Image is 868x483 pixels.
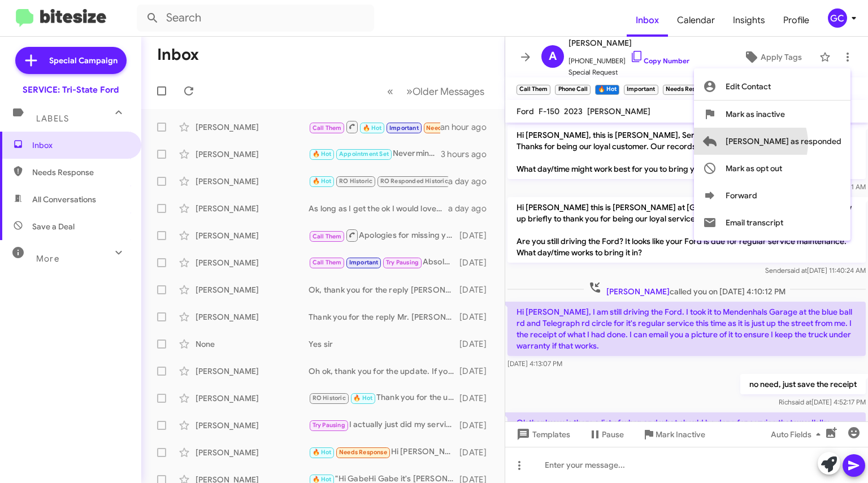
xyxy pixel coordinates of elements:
[694,182,850,209] button: Forward
[726,155,782,182] span: Mark as opt out
[726,101,785,128] span: Mark as inactive
[726,128,841,155] span: [PERSON_NAME] as responded
[726,73,771,100] span: Edit Contact
[694,209,850,236] button: Email transcript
